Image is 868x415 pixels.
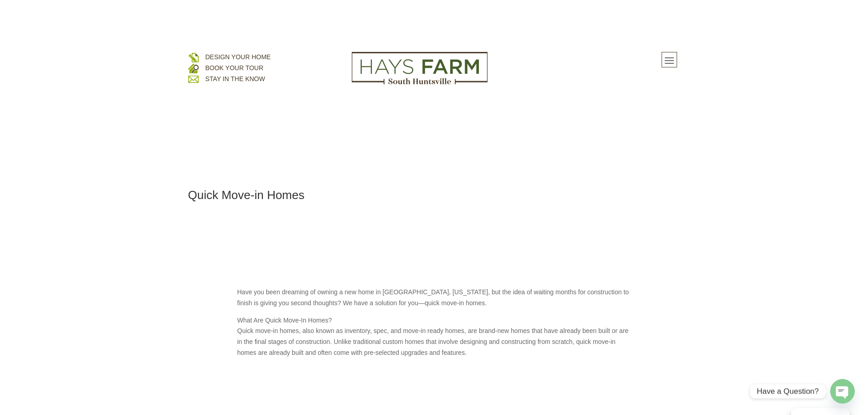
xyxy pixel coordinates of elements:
[205,64,264,72] a: BOOK YOUR TOUR
[188,189,680,205] h1: Quick Move-in Homes
[237,287,631,315] p: Have you been dreaming of owning a new home in [GEOGRAPHIC_DATA], [US_STATE], but the idea of wai...
[352,52,488,85] img: Logo
[352,79,488,86] a: hays farm homes huntsville development
[205,75,265,82] a: STAY IN THE KNOW
[188,52,199,62] img: design your home
[188,63,199,73] img: book your home tour
[237,315,631,365] p: What Are Quick Move-In Homes? Quick move-in homes, also known as inventory, spec, and move-in rea...
[205,53,271,61] a: DESIGN YOUR HOME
